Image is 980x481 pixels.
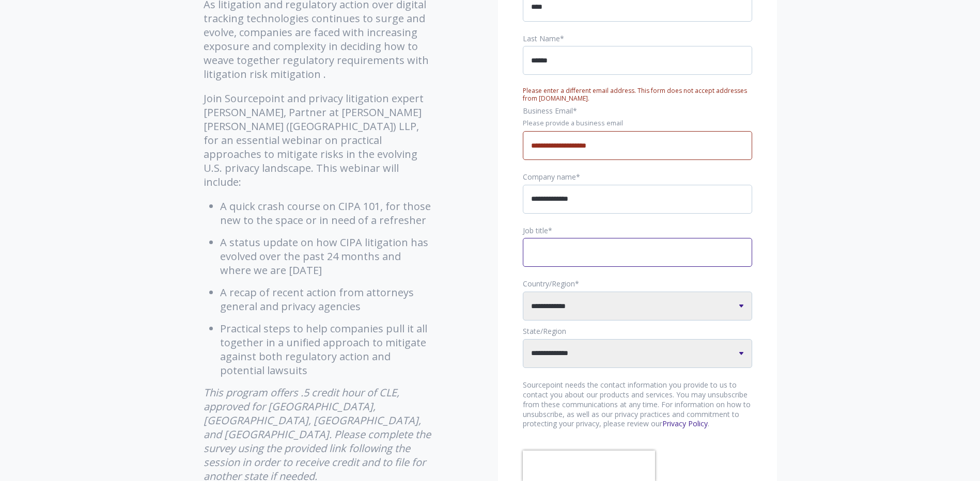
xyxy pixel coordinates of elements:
span: Business Email [523,106,573,116]
span: State/Region [523,326,566,336]
li: A quick crash course on CIPA 101, for those new to the space or in need of a refresher [220,199,433,227]
li: A recap of recent action from attorneys general and privacy agencies [220,285,433,313]
span: Job title [523,226,548,235]
label: Please enter a different email address. This form does not accept addresses from [DOMAIN_NAME]. [523,86,747,102]
span: Company name [523,172,576,182]
span: Country/Region [523,279,575,288]
legend: Please provide a business email [523,119,752,128]
span: Last Name [523,34,560,43]
p: Join Sourcepoint and privacy litigation expert [PERSON_NAME], Partner at [PERSON_NAME] [PERSON_NA... [204,91,433,189]
p: Sourcepoint needs the contact information you provide to us to contact you about our products and... [523,380,752,429]
li: Practical steps to help companies pull it all together in a unified approach to mitigate against ... [220,322,433,377]
li: A status update on how CIPA litigation has evolved over the past 24 months and where we are [DATE] [220,235,433,277]
a: Privacy Policy [662,419,708,428]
